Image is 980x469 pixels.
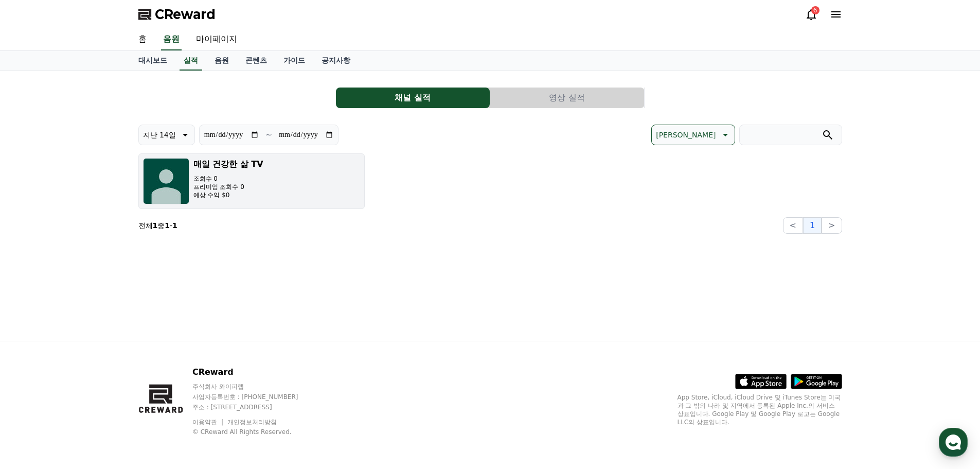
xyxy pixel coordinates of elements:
[811,6,819,14] div: 6
[783,217,803,234] button: <
[192,403,318,411] p: 주소 : [STREET_ADDRESS]
[153,221,158,230] strong: 1
[192,393,318,401] p: 사업자등록번호 : [PHONE_NUMBER]
[656,128,716,142] p: [PERSON_NAME]
[336,88,490,108] a: 채널 실적
[26,342,44,350] span: Home
[227,419,277,426] a: 개인정보처리방침
[678,393,842,426] p: App Store, iCloud, iCloud Drive 및 iTunes Store는 미국과 그 밖의 나라 및 지역에서 등록된 Apple Inc.의 서비스 상표입니다. Goo...
[192,419,225,426] a: 이용약관
[68,326,133,352] a: Messages
[237,51,275,71] a: 콘텐츠
[161,29,182,50] a: 음원
[265,129,272,141] p: ~
[172,221,177,230] strong: 1
[193,175,263,183] p: 조회수 0
[275,51,313,71] a: 가이드
[805,8,817,21] a: 6
[336,88,490,108] button: 채널 실적
[152,342,177,350] span: Settings
[133,326,198,352] a: Settings
[130,29,155,50] a: 홈
[138,220,177,231] p: 전체 중 -
[138,125,195,145] button: 지난 14일
[193,183,263,191] p: 프리미엄 조회수 0
[822,217,842,234] button: >
[193,158,263,170] h3: 매일 건강한 삶 TV
[143,158,189,204] img: 매일 건강한 삶 TV
[143,128,176,142] p: 지난 14일
[180,51,202,71] a: 실적
[188,29,245,50] a: 마이페이지
[192,366,318,378] p: CReward
[206,51,237,71] a: 음원
[138,153,365,209] button: 매일 건강한 삶 TV 조회수 0 프리미엄 조회수 0 예상 수익 $0
[313,51,359,71] a: 공지사항
[192,428,318,436] p: © CReward All Rights Reserved.
[138,6,216,23] a: CReward
[490,88,644,108] button: 영상 실적
[130,51,175,71] a: 대시보드
[490,88,645,108] a: 영상 실적
[803,217,822,234] button: 1
[3,326,68,352] a: Home
[651,125,735,145] button: [PERSON_NAME]
[165,221,170,230] strong: 1
[85,342,116,351] span: Messages
[155,6,216,23] span: CReward
[193,191,263,199] p: 예상 수익 $0
[192,383,318,391] p: 주식회사 와이피랩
